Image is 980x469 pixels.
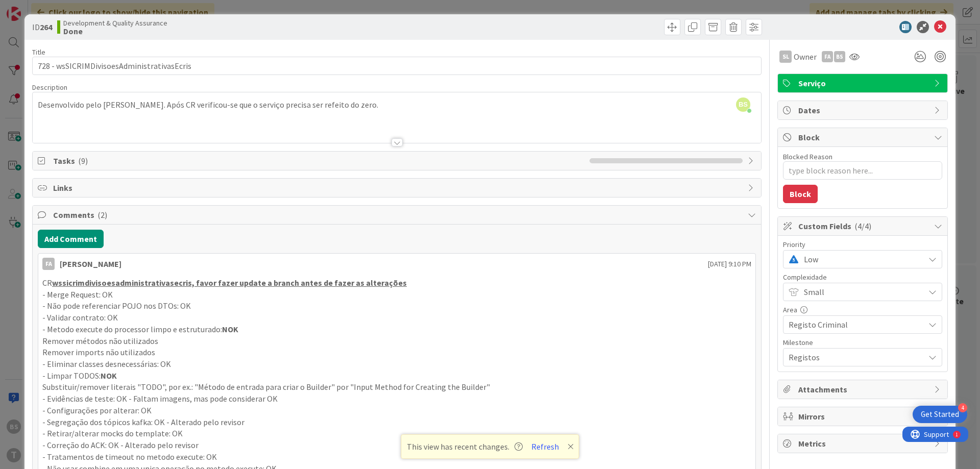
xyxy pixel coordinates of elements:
[798,410,929,423] span: Mirrors
[804,252,919,266] span: Low
[783,152,832,161] label: Blocked Reason
[42,347,751,358] p: Remover imports não utilizados
[407,440,523,453] span: This view has recent changes.
[42,258,55,270] div: FA
[42,324,751,335] p: - Metodo execute do processor limpo e estruturado:
[798,77,929,89] span: Serviço
[52,278,407,288] u: wssicrimdivisoesadministrativasecris, favor fazer update a branch antes de fazer as alterações
[783,185,818,203] button: Block
[528,440,562,453] button: Refresh
[794,51,817,63] span: Owner
[42,300,751,312] p: - Não pode referenciar POJO nos DTOs: OK
[42,277,751,289] p: CR
[921,409,959,419] div: Get Started
[834,51,845,62] div: BS
[32,83,67,92] span: Description
[783,306,942,313] div: Area
[42,289,751,301] p: - Merge Request: OK
[101,371,117,381] strong: NOK
[38,230,104,248] button: Add Comment
[42,358,751,370] p: - Eliminar classes desnecessárias: OK
[32,57,762,75] input: type card name here...
[38,99,756,111] p: Desenvolvido pelo [PERSON_NAME]. Após CR verificou-se que o serviço precisa ser refeito do zero.
[60,258,121,270] div: [PERSON_NAME]
[42,312,751,324] p: - Validar contrato: OK
[97,210,107,220] span: ( 2 )
[779,51,792,63] div: SL
[40,22,52,32] b: 264
[42,405,751,416] p: - Configurações por alterar: OK
[53,4,56,12] div: 1
[798,383,929,396] span: Attachments
[736,97,750,112] span: BS
[32,47,45,57] label: Title
[78,156,88,166] span: ( 9 )
[42,335,751,347] p: Remover métodos não utilizados
[783,274,942,281] div: Complexidade
[42,381,751,393] p: Substituir/remover literais "TODO", por ex.: "Método de entrada para criar o Builder" por "Input ...
[804,285,919,299] span: Small
[53,209,743,221] span: Comments
[42,439,751,451] p: - Correção do ACK: OK - Alterado pelo revisor
[789,317,919,332] span: Registo Criminal
[789,350,919,364] span: Registos
[958,403,967,412] div: 4
[63,19,167,27] span: Development & Quality Assurance
[783,339,942,346] div: Milestone
[42,393,751,405] p: - Evidências de teste: OK - Faltam imagens, mas pode considerar OK
[42,451,751,463] p: - Tratamentos de timeout no metodo execute: OK
[42,370,751,382] p: - Limpar TODOS:
[783,241,942,248] div: Priority
[21,2,46,14] span: Support
[913,406,967,423] div: Open Get Started checklist, remaining modules: 4
[798,104,929,116] span: Dates
[42,428,751,439] p: - Retirar/alterar mocks do template: OK
[708,259,751,269] span: [DATE] 9:10 PM
[822,51,833,62] div: FA
[63,27,167,35] b: Done
[798,220,929,232] span: Custom Fields
[53,182,743,194] span: Links
[854,221,871,231] span: ( 4/4 )
[42,416,751,428] p: - Segregação dos tópicos kafka: OK - Alterado pelo revisor
[32,21,52,33] span: ID
[222,324,238,334] strong: NOK
[53,155,584,167] span: Tasks
[798,131,929,143] span: Block
[798,437,929,450] span: Metrics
